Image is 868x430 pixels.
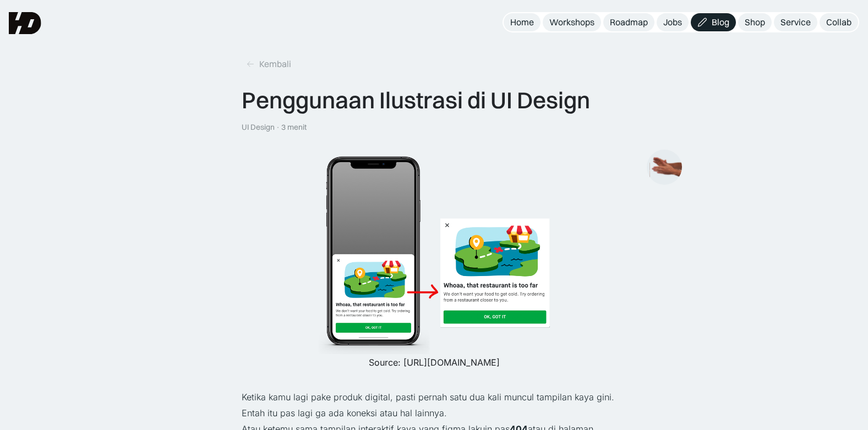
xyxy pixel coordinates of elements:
div: Jobs [663,16,682,28]
div: Penggunaan Ilustrasi di UI Design [242,86,590,114]
figcaption: Source: [URL][DOMAIN_NAME] [319,357,550,368]
a: Workshops [543,13,601,31]
a: Jobs [657,13,689,31]
a: Shop [738,13,772,31]
div: Workshops [549,16,594,28]
div: Blog [712,16,729,28]
div: 3 menit [281,123,307,132]
a: Home [504,13,541,31]
div: Shop [745,16,765,28]
div: · [276,123,280,132]
div: Service [780,16,811,28]
a: Service [774,13,817,31]
a: Kembali [242,55,296,73]
p: ‍ [242,373,627,389]
a: Collab [820,13,858,31]
a: Roadmap [603,13,654,31]
p: Ketika kamu lagi pake produk digital, pasti pernah satu dua kali muncul tampilan kaya gini. Entah... [242,389,627,421]
div: Home [510,16,534,28]
div: Kembali [259,58,291,70]
a: Blog [691,13,736,31]
div: Roadmap [610,16,648,28]
div: Collab [826,16,851,28]
div: UI Design [242,123,275,132]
